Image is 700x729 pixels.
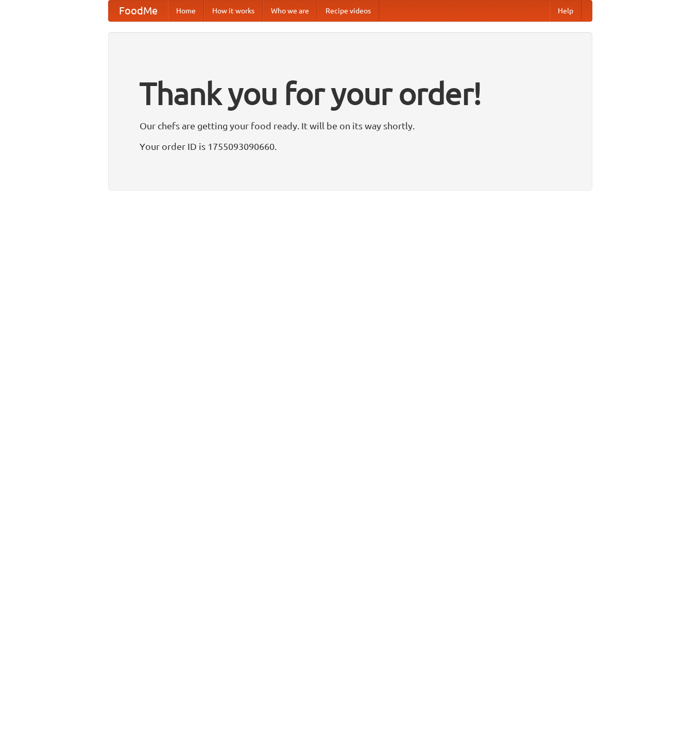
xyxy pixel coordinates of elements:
a: Home [168,1,204,21]
a: FoodMe [109,1,168,21]
a: Help [550,1,582,21]
a: How it works [204,1,263,21]
a: Recipe videos [317,1,379,21]
a: Who we are [263,1,317,21]
h1: Thank you for your order! [140,69,561,118]
p: Our chefs are getting your food ready. It will be on its way shortly. [140,118,561,133]
p: Your order ID is 1755093090660. [140,139,561,154]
